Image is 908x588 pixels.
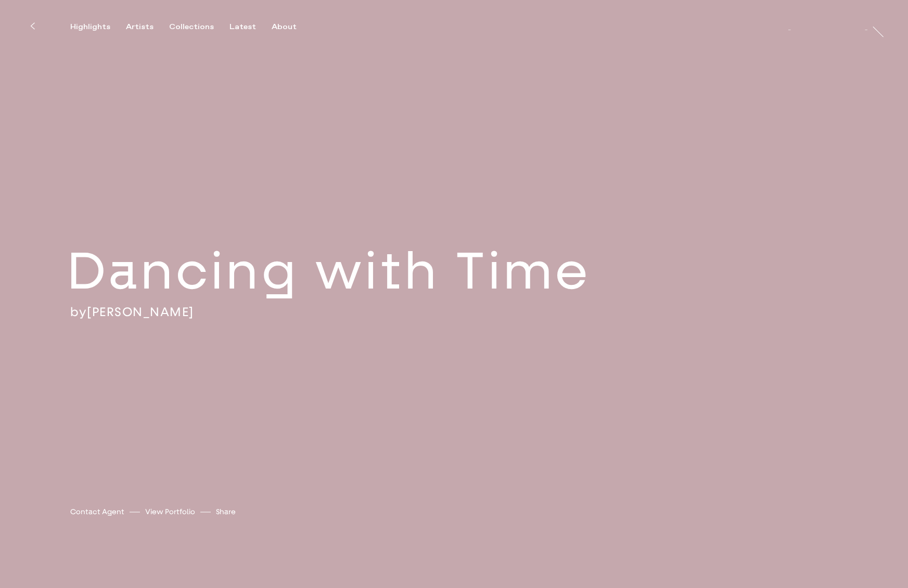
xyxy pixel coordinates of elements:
button: Artists [126,22,169,32]
button: Share [216,505,236,519]
button: Collections [169,22,229,32]
div: About [272,22,297,32]
button: Highlights [70,22,126,32]
a: Contact Agent [70,506,124,517]
div: Latest [229,22,256,32]
a: [PERSON_NAME] [87,304,194,320]
div: Artists [126,22,154,32]
div: Highlights [70,22,110,32]
button: About [272,22,312,32]
a: View Portfolio [145,506,195,517]
h2: Dancing with Time [67,239,661,304]
span: by [70,304,87,320]
div: Collections [169,22,214,32]
button: Latest [229,22,272,32]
